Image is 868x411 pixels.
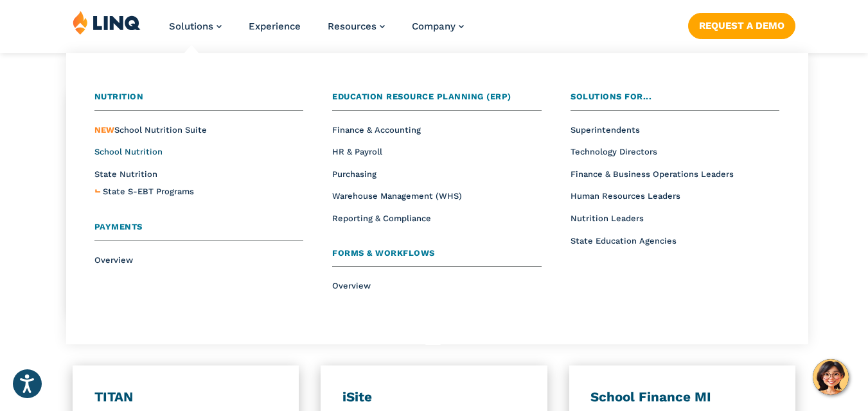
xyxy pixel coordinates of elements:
a: Education Resource Planning (ERP) [332,90,541,111]
a: Company [412,21,464,32]
a: Experience [249,21,301,32]
span: Company [412,21,456,32]
nav: Button Navigation [688,10,795,38]
a: Warehouse Management (WHS) [332,191,462,201]
a: Overview [332,281,371,290]
a: Resources [328,21,385,32]
a: Payments [94,221,303,241]
a: Purchasing [332,169,376,179]
h3: TITAN [94,389,278,405]
span: Nutrition [94,92,144,101]
a: Superintendents [571,125,640,135]
span: Education Resource Planning (ERP) [332,92,511,101]
a: HR & Payroll [332,147,382,156]
a: State S-EBT Programs [103,185,194,199]
a: Overview [94,255,133,265]
a: Nutrition Leaders [571,214,644,223]
a: Request a Demo [688,13,795,38]
img: LINQ | K‑12 Software [73,10,141,35]
a: Finance & Business Operations Leaders [571,169,734,179]
span: State S-EBT Programs [103,187,194,196]
a: Solutions [169,21,222,32]
span: Payments [94,222,143,231]
a: Reporting & Compliance [332,214,431,223]
span: Forms & Workflows [332,248,435,258]
a: Technology Directors [571,147,657,156]
span: NEW [94,125,114,135]
span: School Nutrition Suite [94,125,207,135]
h3: iSite [342,389,526,405]
span: Solutions [169,21,213,32]
a: Nutrition [94,90,303,111]
button: Hello, have a question? Let’s chat. [813,359,849,395]
a: NEWSchool Nutrition Suite [94,125,207,135]
a: Forms & Workflows [332,247,541,267]
span: Resources [328,21,376,32]
a: Human Resources Leaders [571,191,680,201]
h3: School Finance MI [590,389,774,405]
a: State Nutrition [94,169,157,179]
nav: Primary Navigation [169,10,464,53]
a: State Education Agencies [571,236,677,246]
a: School Nutrition [94,147,163,156]
a: Finance & Accounting [332,125,421,135]
a: Solutions for... [571,90,779,111]
span: Solutions for... [571,92,651,101]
